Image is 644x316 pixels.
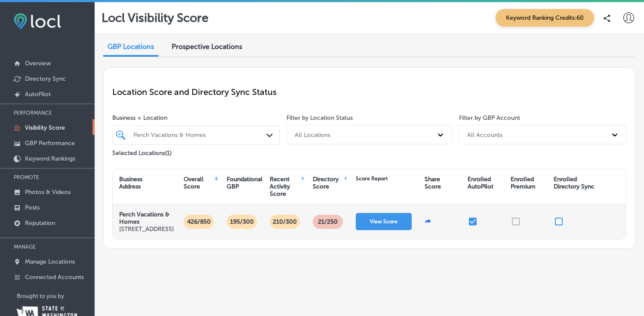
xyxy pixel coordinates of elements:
p: Selected Locations ( 1 ) [112,146,172,157]
img: fda3e92497d09a02dc62c9cd864e3231.png [14,13,61,29]
div: Recent Activity Score [270,176,300,197]
span: Prospective Locations [172,43,242,51]
div: Share Score [425,176,441,190]
span: Keyword Ranking Credits: 60 [496,9,594,27]
div: All Accounts [467,131,502,138]
p: 426/850 [184,215,214,229]
p: [STREET_ADDRESS] [119,225,174,233]
p: Keyword Rankings [25,155,75,162]
label: Filter by Location Status [287,114,353,122]
p: Reputation [25,219,55,227]
button: View Score [356,213,412,230]
p: Overview [25,60,51,67]
p: 210/300 [269,215,300,229]
span: Business + Location [112,114,280,122]
strong: Perch Vacations & Homes [119,211,169,225]
div: Enrolled AutoPilot [468,176,493,190]
div: Foundational GBP [227,176,262,190]
p: Brought to you by [17,293,95,299]
p: Connected Accounts [25,273,84,281]
p: AutoPilot [25,91,51,98]
p: GBP Performance [25,140,75,147]
p: Manage Locations [25,258,75,265]
label: Filter by GBP Account [459,114,520,122]
p: Photos & Videos [25,188,71,196]
div: Score Report [356,176,388,182]
p: Location Score and Directory Sync Status [112,87,626,97]
div: Perch Vacations & Homes [133,131,267,139]
div: All Locations [295,131,330,138]
div: Overall Score [184,176,214,190]
div: Enrolled Directory Sync [554,176,595,190]
div: Enrolled Premium [511,176,536,190]
span: GBP Locations [108,43,154,51]
p: Directory Sync [25,75,66,82]
p: 195/300 [227,215,257,229]
div: Directory Score [313,176,343,190]
p: Visibility Score [25,124,65,131]
p: Locl Visibility Score [102,11,209,25]
p: 21 /250 [314,215,341,229]
p: Posts [25,204,40,211]
div: Business Address [119,176,142,190]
